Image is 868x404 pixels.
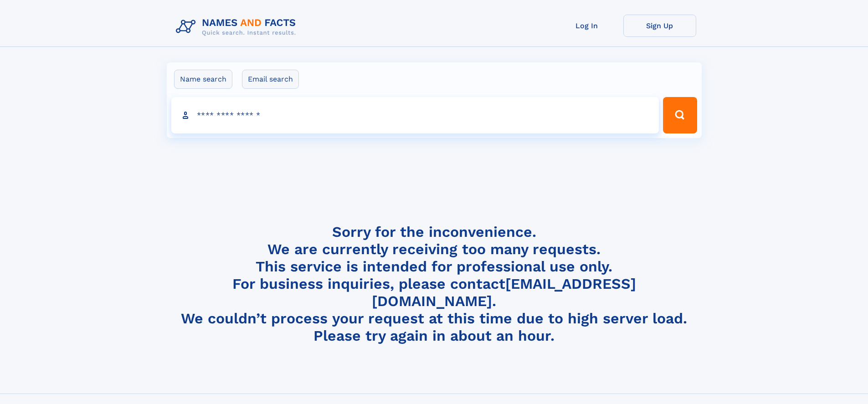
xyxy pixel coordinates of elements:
[174,70,232,89] label: Name search
[242,70,299,89] label: Email search
[623,15,696,37] a: Sign Up
[171,97,659,133] input: search input
[663,97,697,133] button: Search Button
[550,15,623,37] a: Log In
[172,15,303,39] img: Logo Names and Facts
[372,275,636,310] a: [EMAIL_ADDRESS][DOMAIN_NAME]
[172,223,696,345] h4: Sorry for the inconvenience. We are currently receiving too many requests. This service is intend...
